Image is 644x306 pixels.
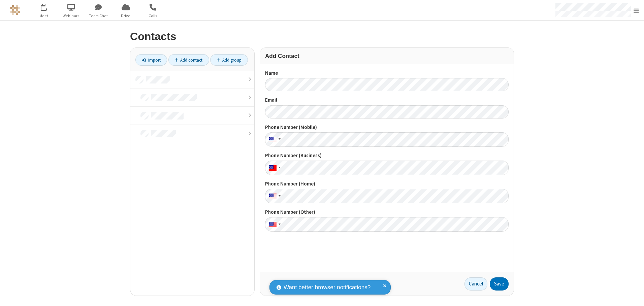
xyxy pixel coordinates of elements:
[113,13,138,19] span: Drive
[86,13,111,19] span: Team Chat
[140,13,166,19] span: Calls
[265,189,283,203] div: United States: + 1
[265,152,509,160] label: Phone Number (Business)
[284,283,371,292] span: Want better browser notifications?
[265,217,283,232] div: United States: + 1
[265,208,509,216] label: Phone Number (Other)
[135,54,167,66] a: Import
[265,96,509,104] label: Email
[10,5,20,15] img: QA Selenium DO NOT DELETE OR CHANGE
[464,277,487,291] a: Cancel
[45,4,50,9] div: 1
[59,13,84,19] span: Webinars
[265,132,283,147] div: United States: + 1
[130,31,514,42] h2: Contacts
[490,277,509,291] button: Save
[210,54,248,66] a: Add group
[265,53,509,59] h3: Add Contact
[265,161,283,175] div: United States: + 1
[168,54,209,66] a: Add contact
[265,180,509,188] label: Phone Number (Home)
[31,13,57,19] span: Meet
[265,124,509,131] label: Phone Number (Mobile)
[265,69,509,77] label: Name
